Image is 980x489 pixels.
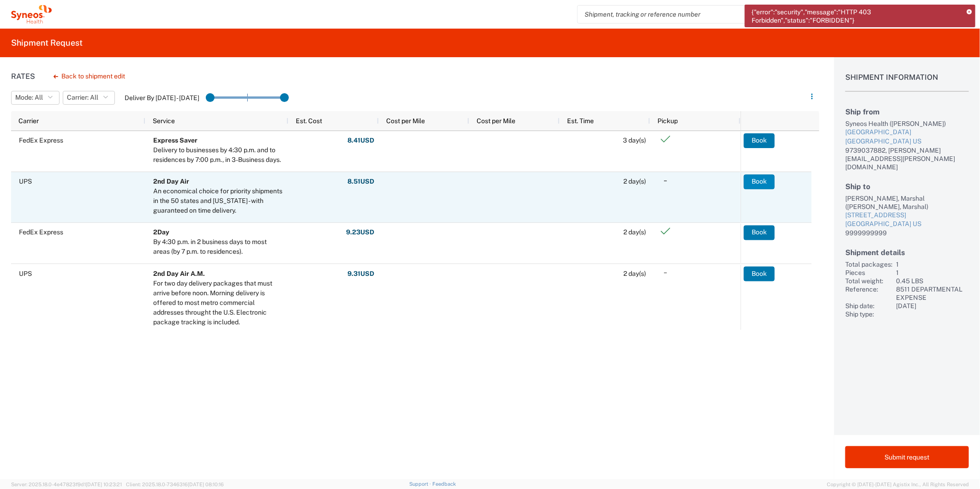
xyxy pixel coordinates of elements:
[19,137,63,144] span: FedEx Express
[188,482,224,487] span: [DATE] 08:10:16
[347,269,374,278] strong: 9.31 USD
[896,268,969,277] div: 1
[432,481,456,487] a: Feedback
[347,266,375,281] button: 9.31USD
[744,174,775,189] button: Book
[896,285,969,302] div: 8511 DEPARTMENTAL EXPENSE
[386,117,425,125] span: Cost per Mile
[744,266,775,281] button: Book
[153,117,175,125] span: Service
[153,279,284,327] div: For two day delivery packages that must arrive before noon. Morning delivery is offered to most m...
[347,136,374,145] strong: 8.41 USD
[153,137,197,144] b: Express Saver
[845,194,969,211] div: [PERSON_NAME], Marshal ([PERSON_NAME], Marshal)
[845,182,969,191] h2: Ship to
[845,446,969,468] button: Submit request
[845,73,969,92] h1: Shipment Information
[347,174,375,189] button: 8.51USD
[623,270,646,277] span: 2 day(s)
[347,133,375,148] button: 8.41USD
[845,310,892,318] div: Ship type:
[896,302,969,310] div: [DATE]
[896,260,969,268] div: 1
[153,228,169,236] b: 2Day
[623,178,646,185] span: 2 day(s)
[845,260,892,268] div: Total packages:
[15,93,43,102] span: Mode: All
[845,277,892,285] div: Total weight:
[11,482,122,487] span: Server: 2025.18.0-4e47823f9d1
[11,72,35,81] h1: Rates
[845,211,969,220] div: [STREET_ADDRESS]
[896,277,969,285] div: 0.45 LBS
[623,228,646,236] span: 2 day(s)
[845,107,969,116] h2: Ship from
[347,177,374,186] strong: 8.51 USD
[11,37,83,48] h2: Shipment Request
[744,225,775,240] button: Book
[11,91,60,105] button: Mode: All
[845,285,892,302] div: Reference:
[845,128,969,146] a: [GEOGRAPHIC_DATA][GEOGRAPHIC_DATA] US
[845,220,969,229] div: [GEOGRAPHIC_DATA] US
[18,117,39,125] span: Carrier
[845,128,969,137] div: [GEOGRAPHIC_DATA]
[346,225,375,240] button: 9.23USD
[67,93,98,102] span: Carrier: All
[845,137,969,146] div: [GEOGRAPHIC_DATA] US
[19,228,63,236] span: FedEx Express
[845,248,969,257] h2: Shipment details
[623,137,646,144] span: 3 day(s)
[126,482,224,487] span: Client: 2025.18.0-7346316
[578,6,817,23] input: Shipment, tracking or reference number
[19,178,32,185] span: UPS
[845,302,892,310] div: Ship date:
[845,268,892,277] div: Pieces
[296,117,322,125] span: Est. Cost
[153,178,189,185] b: 2nd Day Air
[46,68,132,84] button: Back to shipment edit
[153,186,284,215] div: An economical choice for priority shipments in the 50 states and Puerto Rico - with guaranteed on...
[845,211,969,229] a: [STREET_ADDRESS][GEOGRAPHIC_DATA] US
[845,229,969,237] div: 9999999999
[409,481,432,487] a: Support
[845,119,969,128] div: Syneos Health ([PERSON_NAME])
[153,145,284,165] div: Delivery to businesses by 4:30 p.m. and to residences by 7:00 p.m., in 3-Business days.
[752,8,960,24] span: {"error":"security","message":"HTTP 403 Forbidden","status":"FORBIDDEN"}
[827,480,969,489] span: Copyright © [DATE]-[DATE] Agistix Inc., All Rights Reserved
[744,133,775,148] button: Book
[657,117,678,125] span: Pickup
[153,270,205,277] b: 2nd Day Air A.M.
[567,117,594,125] span: Est. Time
[153,237,284,256] div: By 4:30 p.m. in 2 business days to most areas (by 7 p.m. to residences).
[125,94,199,102] label: Deliver By [DATE] - [DATE]
[86,482,122,487] span: [DATE] 10:23:21
[19,270,32,277] span: UPS
[845,146,969,171] div: 9739037882, [PERSON_NAME][EMAIL_ADDRESS][PERSON_NAME][DOMAIN_NAME]
[477,117,515,125] span: Cost per Mile
[63,91,115,105] button: Carrier: All
[346,228,374,237] strong: 9.23 USD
